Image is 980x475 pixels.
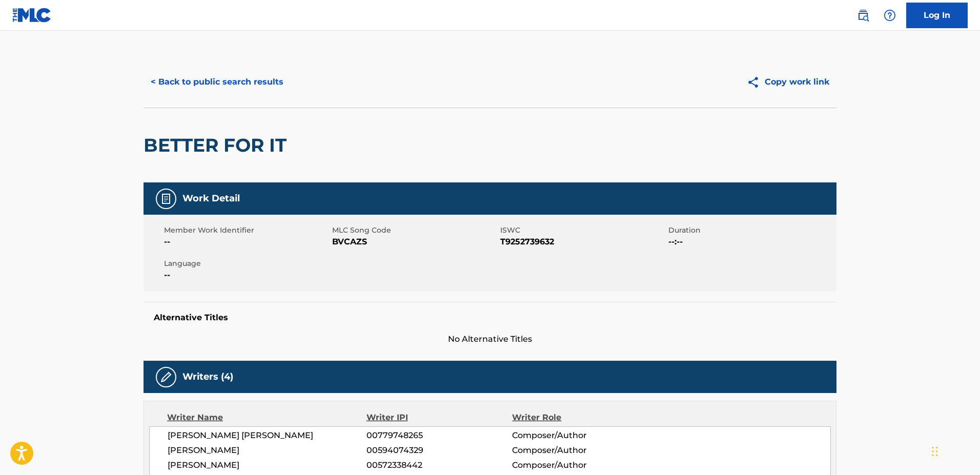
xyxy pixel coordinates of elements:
span: Language [164,258,330,269]
h5: Writers (4) [182,371,233,383]
span: Duration [668,225,834,236]
span: No Alternative Titles [144,333,836,345]
span: T9252739632 [500,236,666,248]
span: Composer/Author [512,459,645,471]
span: [PERSON_NAME] [168,444,366,457]
img: Work Detail [160,193,172,205]
span: 00572338442 [366,459,512,471]
span: MLC Song Code [332,225,498,236]
img: search [857,9,869,22]
div: Writer Role [512,411,645,424]
span: Composer/Author [512,444,645,457]
span: [PERSON_NAME] [168,459,366,471]
button: Copy work link [740,69,836,95]
iframe: Chat Widget [929,426,980,475]
h2: BETTER FOR IT [144,134,292,157]
div: Drag [932,436,938,467]
button: < Back to public search results [144,69,291,95]
span: [PERSON_NAME] [PERSON_NAME] [168,429,366,442]
span: 00779748265 [366,429,512,442]
span: BVCAZS [332,236,498,248]
div: Help [880,5,900,26]
span: -- [164,269,330,281]
h5: Work Detail [182,193,240,204]
img: Writers [160,371,172,383]
img: Copy work link [747,76,765,89]
img: help [884,9,896,22]
div: Writer IPI [366,411,513,424]
span: Composer/Author [512,429,645,442]
a: Log In [906,3,968,28]
div: Writer Name [167,411,366,424]
h5: Alternative Titles [154,313,826,323]
span: --:-- [668,236,834,248]
a: Public Search [853,5,873,26]
img: MLC Logo [12,8,52,23]
span: Member Work Identifier [164,225,330,236]
span: -- [164,236,330,248]
span: ISWC [500,225,666,236]
span: 00594074329 [366,444,512,457]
